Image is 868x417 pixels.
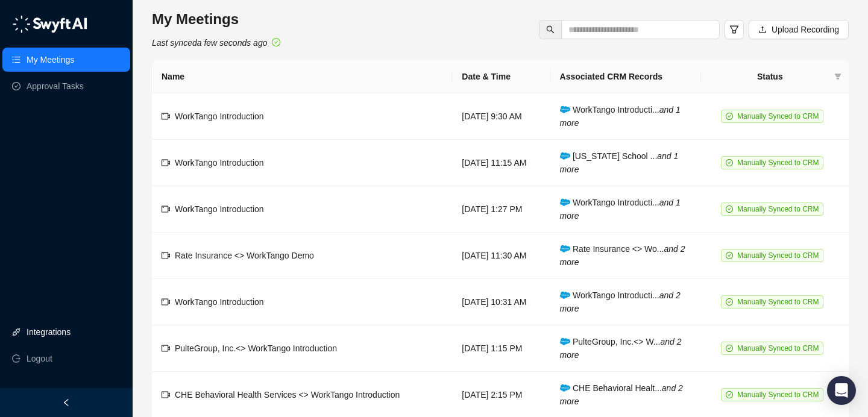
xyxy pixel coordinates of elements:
[12,354,20,363] span: logout
[737,344,819,353] span: Manually Synced to CRM
[726,113,733,120] span: check-circle
[27,74,84,98] a: Approval Tasks
[711,70,829,83] span: Status
[162,298,170,306] span: video-camera
[737,112,819,121] span: Manually Synced to CRM
[560,105,681,128] i: and 1 more
[560,198,681,221] span: WorkTango Introducti...
[560,151,679,174] i: and 1 more
[162,205,170,213] span: video-camera
[452,325,550,372] td: [DATE] 1:15 PM
[452,233,550,279] td: [DATE] 11:30 AM
[175,343,337,353] span: PulteGroup, Inc.<> WorkTango Introduction
[27,48,74,72] a: My Meetings
[737,298,819,306] span: Manually Synced to CRM
[560,290,681,313] span: WorkTango Introducti...
[560,337,682,360] i: and 2 more
[452,140,550,186] td: [DATE] 11:15 AM
[162,344,170,353] span: video-camera
[560,151,679,174] span: [US_STATE] School ...
[452,93,550,140] td: [DATE] 9:30 AM
[560,337,682,360] span: PulteGroup, Inc.<> W...
[162,251,170,260] span: video-camera
[175,390,400,400] span: CHE Behavioral Health Services <> WorkTango Introduction
[452,60,550,93] th: Date & Time
[726,159,733,166] span: check-circle
[560,383,683,406] i: and 2 more
[749,20,849,39] button: Upload Recording
[560,290,681,313] i: and 2 more
[452,279,550,325] td: [DATE] 10:31 AM
[175,111,264,121] span: WorkTango Introduction
[27,320,71,344] a: Integrations
[560,105,681,128] span: WorkTango Introducti...
[772,23,839,36] span: Upload Recording
[737,390,819,399] span: Manually Synced to CRM
[452,186,550,233] td: [DATE] 1:27 PM
[560,244,685,267] span: Rate Insurance <> Wo...
[729,25,739,34] span: filter
[162,158,170,167] span: video-camera
[737,205,819,213] span: Manually Synced to CRM
[175,204,264,214] span: WorkTango Introduction
[152,38,267,48] i: Last synced a few seconds ago
[162,390,170,399] span: video-camera
[560,244,685,267] i: and 2 more
[758,25,767,34] span: upload
[152,10,280,29] h3: My Meetings
[152,60,452,93] th: Name
[175,158,264,168] span: WorkTango Introduction
[737,158,819,167] span: Manually Synced to CRM
[834,73,841,80] span: filter
[726,345,733,352] span: check-circle
[560,198,681,221] i: and 1 more
[175,251,314,260] span: Rate Insurance <> WorkTango Demo
[175,297,264,307] span: WorkTango Introduction
[550,60,701,93] th: Associated CRM Records
[560,383,683,406] span: CHE Behavioral Healt...
[546,25,555,34] span: search
[726,391,733,398] span: check-circle
[62,398,71,407] span: left
[27,346,52,371] span: Logout
[272,38,280,46] span: check-circle
[726,205,733,213] span: check-circle
[832,67,844,86] span: filter
[737,251,819,260] span: Manually Synced to CRM
[827,376,856,405] div: Open Intercom Messenger
[162,112,170,121] span: video-camera
[726,252,733,259] span: check-circle
[12,15,87,33] img: logo-05li4sbe.png
[726,298,733,306] span: check-circle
